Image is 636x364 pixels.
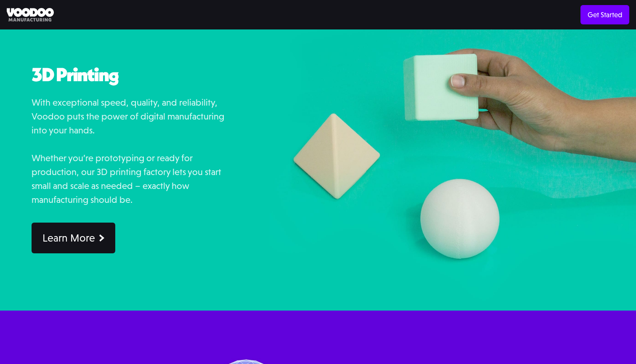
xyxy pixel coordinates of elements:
a: Get Started [580,5,629,24]
p: With exceptional speed, quality, and reliability, Voodoo puts the power of digital manufacturing ... [32,96,225,207]
div: Learn More [42,231,95,244]
img: Voodoo Manufacturing logo [7,8,54,22]
h2: 3D Printing [32,64,225,85]
a: Learn More [32,223,115,253]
